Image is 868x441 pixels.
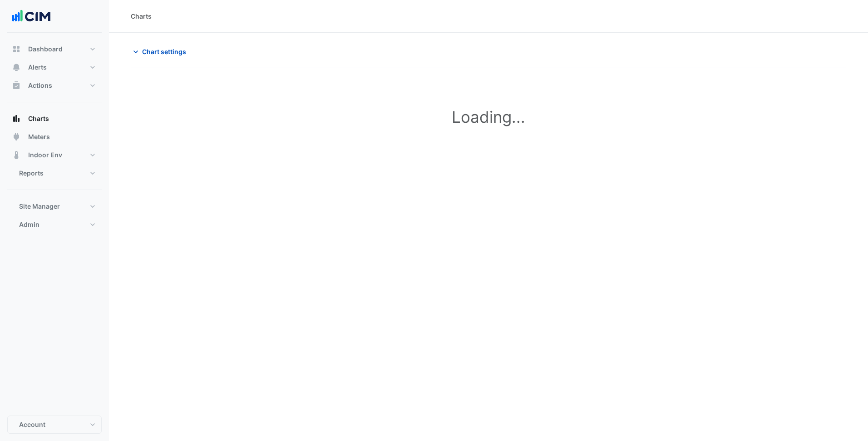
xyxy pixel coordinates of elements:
[131,11,152,21] div: Charts
[28,114,49,123] span: Charts
[12,114,21,123] app-icon: Charts
[7,58,102,76] button: Alerts
[19,202,60,211] span: Site Manager
[28,150,62,160] span: Indoor Env
[28,63,47,72] span: Alerts
[12,150,21,160] app-icon: Indoor Env
[7,146,102,164] button: Indoor Env
[12,45,21,54] app-icon: Dashboard
[11,7,52,25] img: Company Logo
[131,44,192,60] button: Chart settings
[12,81,21,90] app-icon: Actions
[19,169,44,178] span: Reports
[28,132,50,141] span: Meters
[7,110,102,128] button: Charts
[7,416,102,434] button: Account
[142,47,186,56] span: Chart settings
[7,40,102,58] button: Dashboard
[7,76,102,95] button: Actions
[151,107,826,126] h1: Loading...
[7,215,102,234] button: Admin
[19,420,45,429] span: Account
[12,132,21,141] app-icon: Meters
[7,197,102,215] button: Site Manager
[12,63,21,72] app-icon: Alerts
[19,220,39,229] span: Admin
[28,81,52,90] span: Actions
[7,128,102,146] button: Meters
[7,164,102,182] button: Reports
[28,45,63,54] span: Dashboard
